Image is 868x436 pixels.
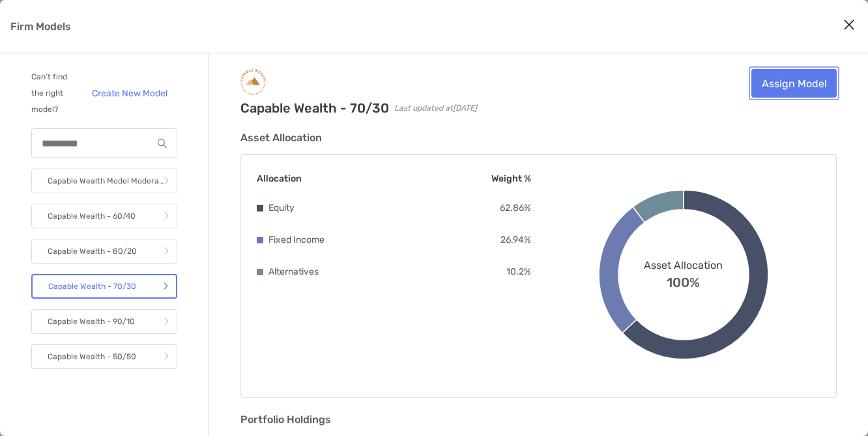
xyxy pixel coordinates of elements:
[268,232,325,248] p: Fixed Income
[394,103,477,113] span: Last updated at [DATE]
[500,232,531,248] p: 26.94 %
[240,131,837,144] h3: Asset Allocation
[644,259,723,271] span: Asset Allocation
[31,204,177,228] a: Capable Wealth - 60/40
[158,139,167,148] img: input icon
[240,69,266,95] img: Company Logo
[240,413,837,426] h3: Portfolio Holdings
[48,243,137,260] p: Capable Wealth - 80/20
[48,208,136,225] p: Capable Wealth - 60/40
[48,173,164,189] p: Capable Wealth Model Moderate Portfolio
[491,170,531,187] p: Weight %
[48,314,135,330] p: Capable Wealth - 90/10
[10,18,71,34] p: Firm Models
[48,279,136,295] p: Capable Wealth - 70/30
[81,83,177,104] a: Create New Model
[268,200,295,216] p: Equity
[31,239,177,264] a: Capable Wealth - 80/20
[31,69,76,118] p: Can’t find the right model?
[667,271,700,290] span: 100%
[31,274,177,299] a: Capable Wealth - 70/30
[257,170,302,187] p: Allocation
[500,200,531,216] p: 62.86 %
[31,309,177,334] a: Capable Wealth - 90/10
[839,16,859,35] button: Close modal
[31,344,177,369] a: Capable Wealth - 50/50
[751,69,837,98] a: Assign Model
[31,169,177,193] a: Capable Wealth Model Moderate Portfolio
[268,264,319,280] p: Alternatives
[506,264,531,280] p: 10.2 %
[48,349,136,365] p: Capable Wealth - 50/50
[240,100,389,116] h2: Capable Wealth - 70/30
